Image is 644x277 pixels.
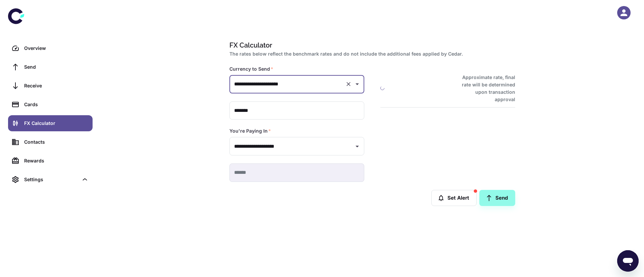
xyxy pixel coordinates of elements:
[617,250,639,272] iframe: Button to launch messaging window
[8,40,93,56] a: Overview
[24,157,89,164] div: Rewards
[8,59,93,75] a: Send
[8,134,93,150] a: Contacts
[8,78,93,94] a: Receive
[454,74,515,103] h6: Approximate rate, final rate will be determined upon transaction approval
[229,66,273,72] label: Currency to Send
[344,79,353,89] button: Clear
[24,138,89,146] div: Contacts
[24,82,89,89] div: Receive
[24,63,89,71] div: Send
[24,45,89,52] div: Overview
[353,142,362,151] button: Open
[8,153,93,169] a: Rewards
[8,115,93,131] a: FX Calculator
[8,96,93,113] a: Cards
[229,128,271,134] label: You're Paying In
[479,190,515,206] a: Send
[8,171,93,188] div: Settings
[24,101,89,108] div: Cards
[24,120,89,127] div: FX Calculator
[431,190,477,206] button: Set Alert
[353,79,362,89] button: Open
[229,40,513,50] h1: FX Calculator
[24,176,78,183] div: Settings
